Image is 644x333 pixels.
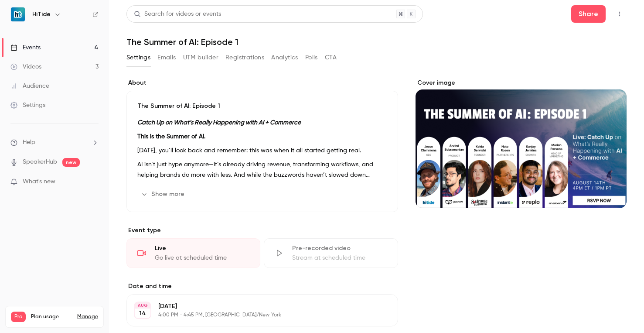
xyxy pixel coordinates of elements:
a: SpeakerHub [23,158,57,167]
div: Pre-recorded videoStream at scheduled time [264,238,398,268]
p: The Summer of AI: Episode 1 [137,102,387,110]
strong: This is the Summer of AI. [137,134,205,140]
button: cover-image [602,184,620,201]
p: 14 [139,309,146,318]
p: Event type [126,226,398,235]
button: Analytics [271,51,298,65]
h1: The Summer of AI: Episode 1 [126,37,627,47]
iframe: Noticeable Trigger [88,178,99,186]
p: [DATE] [158,302,352,311]
button: Show more [137,187,190,201]
span: new [62,158,80,167]
span: Plan usage [31,313,72,320]
span: Help [23,138,35,147]
div: Pre-recorded video [292,244,387,253]
label: Cover image [416,79,627,87]
div: Stream at scheduled time [292,254,387,262]
div: Settings [10,101,45,110]
span: 3 [83,323,86,329]
img: HiTide [11,7,25,21]
h6: HiTide [32,10,51,19]
button: Share [571,5,606,23]
p: Videos [11,322,27,330]
a: Manage [77,313,98,320]
button: Registrations [225,51,264,65]
span: What's new [23,177,55,186]
li: help-dropdown-opener [10,138,99,147]
button: Polls [305,51,318,65]
button: Emails [157,51,176,65]
p: 4:00 PM - 4:45 PM, [GEOGRAPHIC_DATA]/New_York [158,312,352,319]
div: Search for videos or events [134,10,221,19]
div: Videos [10,62,41,71]
div: Events [10,43,41,52]
section: Cover image [416,79,627,208]
button: Settings [126,51,150,65]
p: [DATE], you’ll look back and remember: this was when it all started getting real. [137,145,387,156]
button: CTA [325,51,337,65]
p: / 150 [83,322,98,330]
div: AUG [135,302,150,309]
label: About [126,79,398,87]
button: UTM builder [183,51,218,65]
div: Go live at scheduled time [155,254,249,262]
label: Date and time [126,282,398,291]
div: Audience [10,82,49,90]
div: LiveGo live at scheduled time [126,238,260,268]
strong: Catch Up on What’s Really Happening with AI + Commerce [137,120,301,126]
p: AI isn’t just hype anymore—it’s already driving revenue, transforming workflows, and helping bran... [137,159,387,180]
div: Live [155,244,249,253]
span: Pro [11,312,26,322]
